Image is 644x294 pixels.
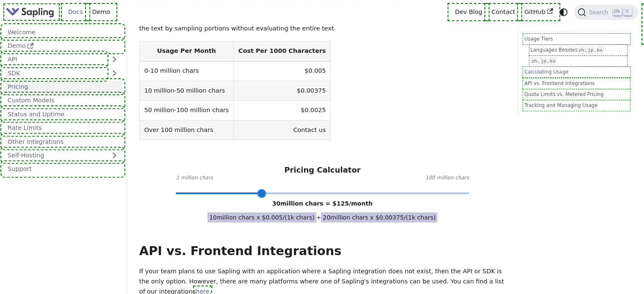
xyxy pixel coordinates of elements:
a: Tracking and Managing Usage [524,102,629,110]
a: Demo [3,40,123,52]
span: 20 million chars x $ 0.00375 /(1k chars) [321,212,437,223]
a: Languages Besideszh,jp,ko [531,46,626,54]
code: ko [596,47,603,54]
span: + [316,214,321,221]
a: Calculating Usage [524,68,629,76]
a: Contact [487,5,520,19]
code: jp [539,58,547,65]
a: Welcome [3,26,123,38]
th: Cost Per 1000 Characters [234,41,331,61]
h2: API vs. Frontend Integrations [139,244,506,259]
kbd: K [623,8,632,16]
a: zh,jp,ko [531,57,626,65]
a: GitHub [520,5,557,19]
a: Rate Limits [3,122,123,134]
button: Expand sidebar category 'API' [106,53,123,66]
td: 50 million-100 million chars [139,101,233,120]
code: ko [549,58,556,65]
button: Expand sidebar category 'SDK' [106,67,123,79]
code: zh [531,58,538,65]
span: 10 million chars x $ 0.005 /(1k chars) [207,212,316,223]
span: 30 million chars = $ 125 /month [272,200,373,207]
a: Dev Blog [450,5,486,19]
td: $0.005 [234,61,331,81]
h3: Pricing Calculator [284,165,360,175]
td: 0-10 million chars [139,61,233,81]
button: Search (Ctrl+K) [574,5,638,20]
span: Search [586,9,613,16]
span: 100 million chars [425,174,469,182]
span: 1 million chars [176,174,213,182]
td: 10 million-50 million chars [139,81,233,101]
a: Status and Uptime [3,108,123,120]
code: jp [586,47,594,54]
a: Pricing [3,81,123,93]
button: Switch between dark and light mode (currently system mode) [558,6,570,18]
a: Quota Limits vs. Metered Pricing [524,91,629,99]
a: Docs [64,5,88,19]
td: $0.00375 [234,81,331,101]
a: Custom Models [3,94,123,107]
a: Usage Tiers [524,35,629,43]
a: API [3,53,106,66]
a: Demo [88,5,115,19]
img: Sapling.ai [6,6,54,18]
a: Support [3,163,123,175]
p: Please note that though we recommend a minimum length for the text (at least 300 characters) it's... [139,14,506,34]
td: Over 100 million chars [139,120,233,140]
a: API vs. Frontend Integrations [524,80,629,88]
code: zh [578,47,585,54]
a: Self-Hosting [3,149,123,162]
td: Contact us [234,120,331,140]
a: Other Integrations [3,135,123,148]
th: Usage Per Month [139,41,233,61]
td: $0.0025 [234,101,331,120]
a: SDK [3,67,106,79]
a: Sapling.ai [6,6,57,18]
